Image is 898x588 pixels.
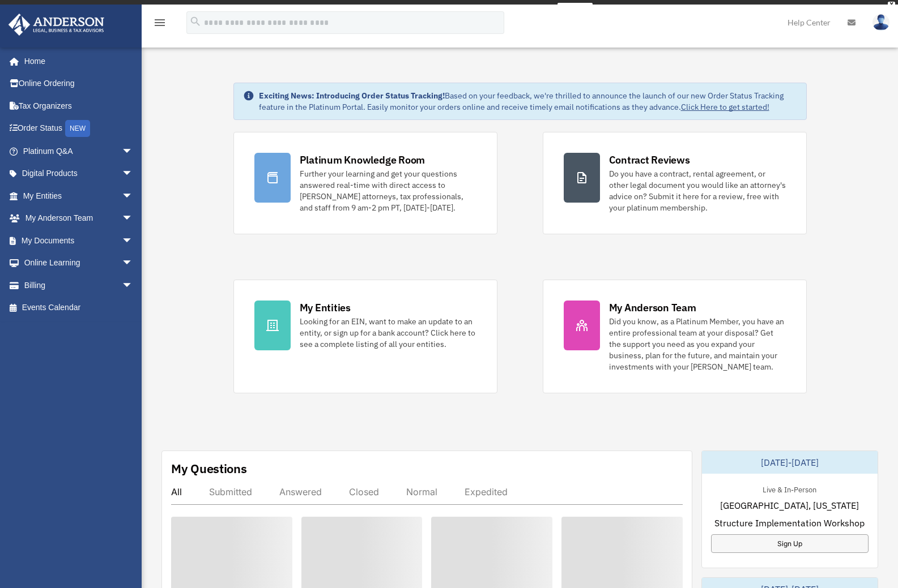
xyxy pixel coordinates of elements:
a: My Entitiesarrow_drop_down [8,184,150,207]
a: Home [8,50,144,72]
div: Contract Reviews [609,153,690,167]
div: Get a chance to win 6 months of Platinum for free just by filling out this [305,3,553,16]
a: Online Learningarrow_drop_down [8,252,150,274]
a: Click Here to get started! [681,102,769,112]
div: My Entities [300,301,351,315]
strong: Exciting News: Introducing Order Status Tracking! [259,91,445,101]
img: User Pic [873,14,890,31]
a: Contract Reviews Do you have a contract, rental agreement, or other legal document you would like... [543,132,807,234]
a: Billingarrow_drop_down [8,274,150,297]
a: menu [153,20,167,29]
div: Expedited [465,486,508,497]
span: arrow_drop_down [122,229,144,252]
a: My Anderson Team Did you know, as a Platinum Member, you have an entire professional team at your... [543,280,807,393]
span: arrow_drop_down [122,184,144,208]
a: Tax Organizers [8,95,150,117]
a: My Documentsarrow_drop_down [8,229,150,252]
div: close [888,2,895,8]
a: Online Ordering [8,72,150,95]
span: Structure Implementation Workshop [714,516,865,530]
a: Sign Up [711,534,869,553]
div: Did you know, as a Platinum Member, you have an entire professional team at your disposal? Get th... [609,316,786,372]
span: [GEOGRAPHIC_DATA], [US_STATE] [720,499,859,512]
div: Answered [279,486,322,497]
div: Further your learning and get your questions answered real-time with direct access to [PERSON_NAM... [300,168,476,213]
i: menu [153,16,167,29]
span: arrow_drop_down [122,140,144,163]
div: NEW [65,120,90,137]
a: survey [557,3,593,16]
a: My Entities Looking for an EIN, want to make an update to an entity, or sign up for a bank accoun... [233,280,497,393]
div: Looking for an EIN, want to make an update to an entity, or sign up for a bank account? Click her... [300,316,476,350]
a: Platinum Q&Aarrow_drop_down [8,140,150,162]
a: Events Calendar [8,297,150,319]
img: Anderson Advisors Platinum Portal [5,14,108,36]
div: Based on your feedback, we're thrilled to announce the launch of our new Order Status Tracking fe... [259,90,797,113]
span: arrow_drop_down [122,274,144,297]
div: Submitted [209,486,252,497]
span: arrow_drop_down [122,162,144,186]
div: All [171,486,182,497]
div: Live & In-Person [754,483,825,495]
div: My Anderson Team [609,301,696,315]
div: Normal [406,486,437,497]
i: search [189,15,202,28]
span: arrow_drop_down [122,207,144,230]
div: Do you have a contract, rental agreement, or other legal document you would like an attorney's ad... [609,168,786,213]
div: Platinum Knowledge Room [300,153,425,167]
a: Platinum Knowledge Room Further your learning and get your questions answered real-time with dire... [233,132,497,234]
a: Order StatusNEW [8,117,150,140]
div: [DATE]-[DATE] [702,451,878,474]
span: arrow_drop_down [122,252,144,275]
a: Digital Productsarrow_drop_down [8,162,150,185]
a: My Anderson Teamarrow_drop_down [8,207,150,230]
div: Closed [349,486,379,497]
div: My Questions [171,460,247,477]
